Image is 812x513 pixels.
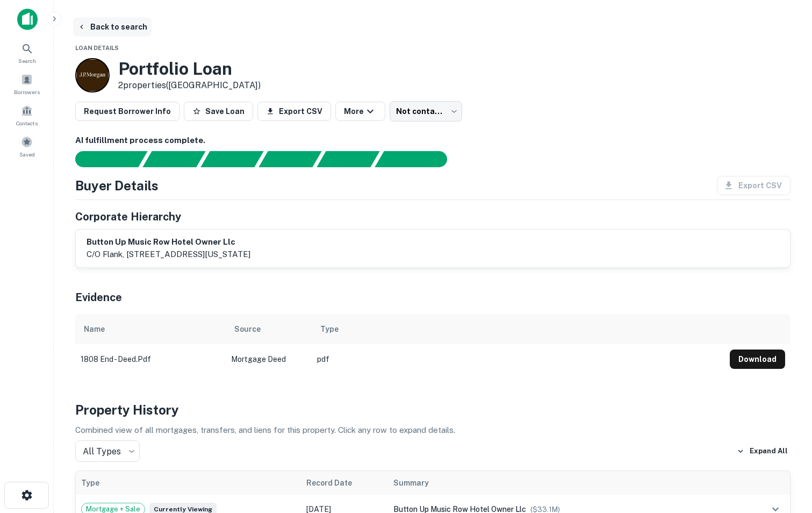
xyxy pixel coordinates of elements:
[317,151,379,167] div: Principals found, still searching for contact information. This may take time...
[3,38,51,67] a: Search
[62,151,143,167] div: Sending borrower request to AI...
[84,323,105,336] div: Name
[75,102,179,121] button: Request Borrower Info
[87,248,250,261] p: c/o flank, [STREET_ADDRESS][US_STATE]
[118,79,261,92] p: 2 properties ([GEOGRAPHIC_DATA])
[320,323,339,336] div: Type
[734,443,791,459] button: Expand All
[375,151,460,167] div: AI fulfillment process complete.
[257,102,331,121] button: Export CSV
[258,151,321,167] div: Principals found, AI now looking for contact information...
[75,45,119,51] span: Loan Details
[17,9,38,30] img: capitalize-icon.png
[75,289,122,305] h5: Evidence
[73,17,152,37] button: Back to search
[226,344,312,374] td: Mortgage Deed
[234,323,261,336] div: Source
[76,471,301,495] th: Type
[335,102,385,121] button: More
[75,134,791,147] h6: AI fulfillment process complete.
[75,424,791,437] p: Combined view of all mortgages, transfers, and liens for this property. Click any row to expand d...
[75,176,159,195] h4: Buyer Details
[301,471,388,495] th: Record Date
[184,102,253,121] button: Save Loan
[75,314,791,374] div: scrollable content
[3,69,51,98] a: Borrowers
[226,314,312,344] th: Source
[390,101,462,122] div: Not contacted
[75,344,226,374] td: 1808 end - deed.pdf
[118,59,261,79] h3: Portfolio Loan
[3,101,51,130] a: Contacts
[388,471,745,495] th: Summary
[18,56,36,65] span: Search
[16,119,38,127] span: Contacts
[75,440,140,462] div: All Types
[312,314,724,344] th: Type
[200,151,263,167] div: Documents found, AI parsing details...
[142,151,205,167] div: Your request is received and processing...
[19,150,35,159] span: Saved
[75,400,791,419] h4: Property History
[87,236,250,248] h6: button up music row hotel owner llc
[3,132,51,161] a: Saved
[312,344,724,374] td: pdf
[75,314,226,344] th: Name
[758,427,812,479] iframe: Chat Widget
[75,209,181,225] h5: Corporate Hierarchy
[14,88,40,96] span: Borrowers
[730,350,785,369] button: Download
